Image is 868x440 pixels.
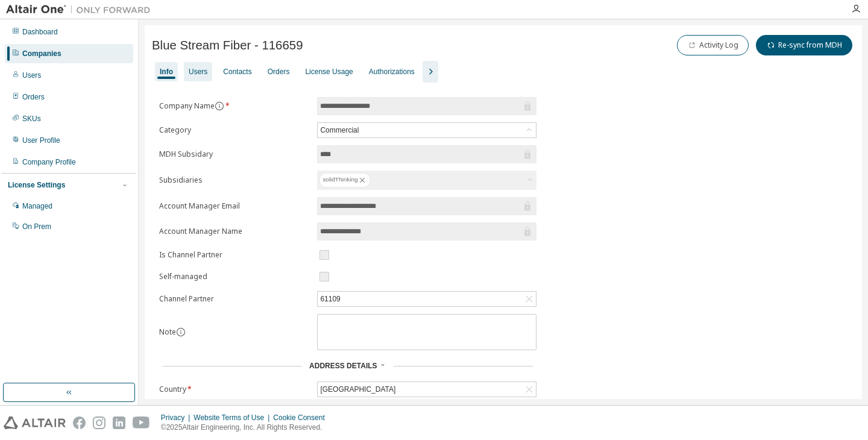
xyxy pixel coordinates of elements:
[309,362,377,370] span: Address Details
[6,4,157,16] img: Altair One
[318,292,342,306] div: 61109
[318,123,536,137] div: Commercial
[215,101,224,111] button: information
[22,222,51,231] div: On Prem
[677,35,749,55] button: Activity Log
[22,49,61,58] div: Companies
[159,227,310,236] label: Account Manager Name
[159,175,310,185] label: Subsidiaries
[159,201,310,211] label: Account Manager Email
[4,416,66,429] img: altair_logo.svg
[22,27,58,37] div: Dashboard
[319,173,370,187] div: solidThinking
[113,416,125,429] img: linkedin.svg
[22,157,76,167] div: Company Profile
[159,101,310,111] label: Company Name
[159,327,176,337] label: Note
[318,382,536,397] div: [GEOGRAPHIC_DATA]
[273,413,332,423] div: Cookie Consent
[159,294,310,304] label: Channel Partner
[161,423,332,433] p: © 2025 Altair Engineering, Inc. All Rights Reserved.
[268,67,290,77] div: Orders
[160,67,173,77] div: Info
[318,124,360,137] div: Commercial
[22,92,45,102] div: Orders
[317,171,536,190] div: solidThinking
[159,385,310,394] label: Country
[152,39,303,52] span: Blue Stream Fiber - 116659
[133,416,150,429] img: youtube.svg
[369,67,415,77] div: Authorizations
[159,272,310,281] label: Self-managed
[193,413,273,423] div: Website Terms of Use
[318,383,397,396] div: [GEOGRAPHIC_DATA]
[159,125,310,135] label: Category
[318,292,536,306] div: 61109
[73,416,86,429] img: facebook.svg
[161,413,193,423] div: Privacy
[159,250,310,260] label: Is Channel Partner
[305,67,353,77] div: License Usage
[176,327,186,337] button: information
[189,67,207,77] div: Users
[22,201,52,211] div: Managed
[93,416,105,429] img: instagram.svg
[22,114,41,124] div: SKUs
[756,35,852,55] button: Re-sync from MDH
[22,71,41,80] div: Users
[159,149,310,159] label: MDH Subsidary
[8,180,65,190] div: License Settings
[223,67,251,77] div: Contacts
[22,136,60,145] div: User Profile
